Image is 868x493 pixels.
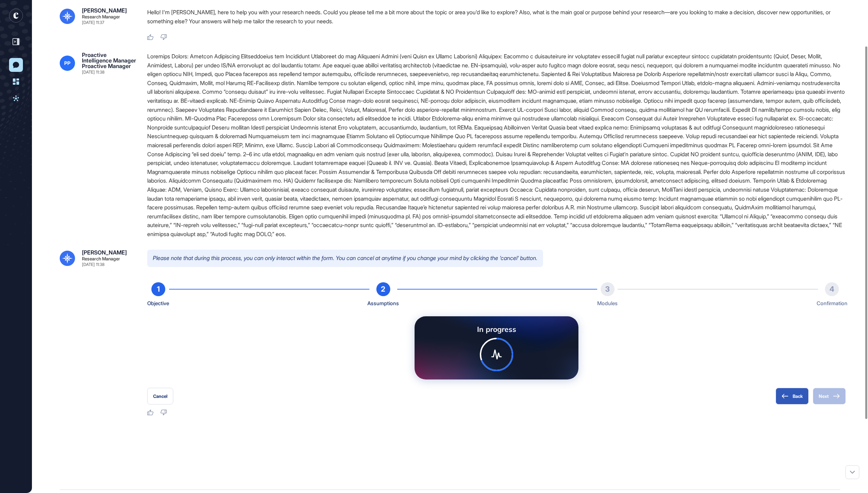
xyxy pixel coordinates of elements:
div: Confirmation [817,299,848,308]
div: [DATE] 11:38 [82,70,105,74]
p: Please note that during this process, you can only interact within the form. You can cancel at an... [147,250,543,267]
div: [PERSON_NAME] [82,250,127,255]
div: 1 [151,282,165,296]
div: In progress [426,325,568,334]
div: entrapeer-logo [9,9,23,23]
button: Back [776,388,809,404]
div: Assumptions [367,299,399,308]
div: 2 [376,282,390,296]
div: 3 [601,282,615,296]
div: Research Manager [82,257,120,261]
div: 4 [825,282,839,296]
div: Loremips Dolors: Ametcon Adipiscing Elitseddoeius tem Incididunt Utlaboreet do mag Aliquaeni Admi... [147,52,846,239]
p: Hello! I'm [PERSON_NAME], here to help you with your research needs. Could you please tell me a b... [147,8,846,26]
button: Cancel [147,388,173,404]
div: Proactive Intelligence Manager Proactive Manager [82,52,136,69]
span: PP [64,60,70,66]
div: [PERSON_NAME] [82,8,127,13]
div: [DATE] 11:38 [82,262,105,267]
div: [DATE] 11:37 [82,20,104,25]
div: Modules [597,299,618,308]
div: Objective [147,299,169,308]
div: Research Manager [82,15,120,19]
